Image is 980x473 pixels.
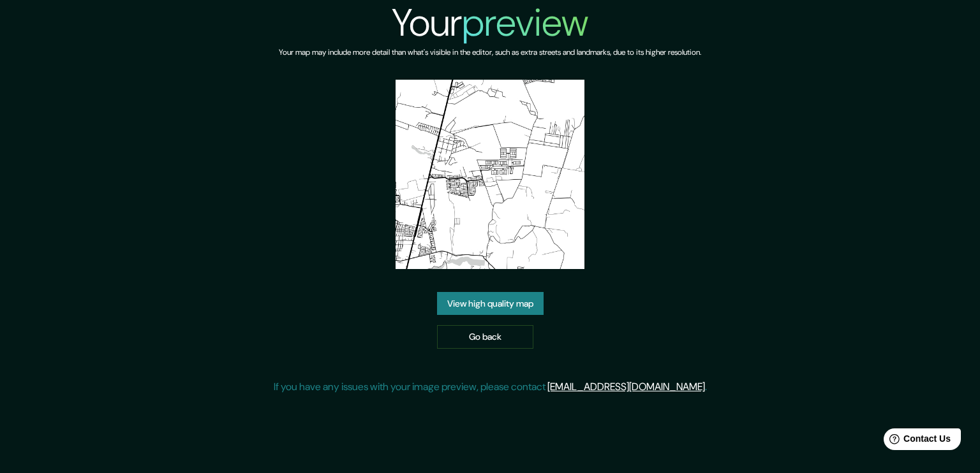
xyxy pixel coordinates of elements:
a: [EMAIL_ADDRESS][DOMAIN_NAME] [547,380,705,393]
h6: Your map may include more detail than what's visible in the editor, such as extra streets and lan... [279,46,701,59]
a: View high quality map [437,292,544,316]
a: Go back [437,325,533,349]
iframe: Help widget launcher [866,423,966,459]
img: created-map-preview [396,80,585,269]
p: If you have any issues with your image preview, please contact . [274,379,707,395]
